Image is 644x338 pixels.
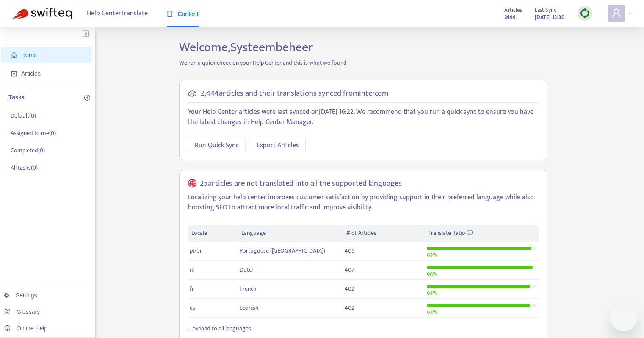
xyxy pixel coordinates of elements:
[504,5,522,15] span: Articles
[84,95,90,101] span: plus-circle
[21,70,41,77] span: Articles
[188,192,539,213] p: Localizing your help center improves customer satisfaction by providing support in their preferre...
[428,228,535,238] div: Translate Ratio
[190,284,194,294] span: fr
[87,5,148,22] span: Help Center Translate
[188,324,251,333] a: ... expand to all languages
[345,265,354,275] span: 407
[240,246,325,256] span: Portuguese ([GEOGRAPHIC_DATA])
[4,325,47,332] a: Online Help
[190,265,194,275] span: nl
[201,89,388,99] h5: 2,444 articles and their translations synced from Intercom
[240,284,257,294] span: French
[238,225,343,242] th: Language
[21,52,37,58] span: Home
[427,308,437,317] span: 94 %
[257,140,299,151] span: Export Articles
[427,289,437,298] span: 94 %
[179,37,313,58] span: Welcome, Systeembeheer
[343,225,425,242] th: # of Articles
[8,93,25,103] p: Tasks
[188,107,539,127] p: Your Help Center articles were last synced on [DATE] 16:22 . We recommend that you run a quick sy...
[167,11,199,17] span: Content
[580,8,590,19] img: sync.dc5367851b00ba804db3.png
[504,13,515,22] strong: 2444
[200,179,402,189] h5: 25 articles are not translated into all the supported languages
[188,138,246,151] button: Run Quick Sync
[345,303,354,313] span: 402
[345,284,354,294] span: 402
[611,8,622,18] span: user
[240,303,259,313] span: Spanish
[535,5,556,15] span: Last Sync
[173,58,554,67] p: We ran a quick check on your Help Center and this is what we found
[188,89,196,98] span: cloud-sync
[4,292,37,299] a: Settings
[535,13,565,22] strong: [DATE] 13:30
[188,179,196,189] span: global
[190,246,202,256] span: pt-br
[240,265,255,275] span: Dutch
[11,146,45,155] p: Completed ( 0 )
[195,140,239,151] span: Run Quick Sync
[167,11,173,17] span: book
[188,225,238,242] th: Locale
[11,163,38,172] p: All tasks ( 0 )
[11,71,17,77] span: account-book
[11,52,17,58] span: home
[13,8,72,19] img: Swifteq
[4,308,40,315] a: Glossary
[250,138,306,151] button: Export Articles
[11,129,56,137] p: Assigned to me ( 0 )
[427,250,437,260] span: 95 %
[427,269,437,279] span: 96 %
[190,303,195,313] span: es
[610,304,637,331] iframe: Button to launch messaging window
[345,246,354,256] span: 405
[11,111,36,120] p: Default ( 0 )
